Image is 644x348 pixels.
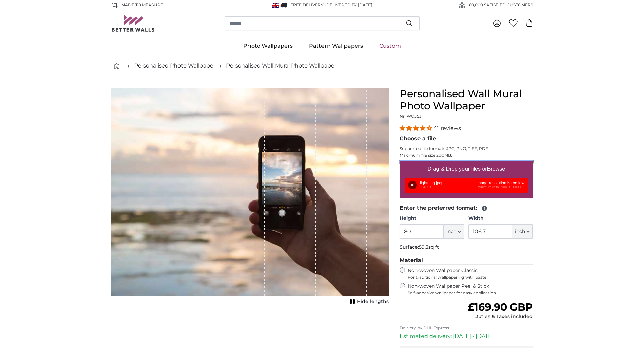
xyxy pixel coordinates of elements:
[348,297,389,306] button: Hide lengths
[487,166,505,172] u: Browse
[301,37,371,55] a: Pattern Wallpapers
[400,256,533,265] legend: Material
[400,114,422,119] span: Nr. WQ553
[272,3,279,8] img: United Kingdom
[121,2,163,8] span: Made to Measure
[326,2,372,7] span: Delivered by [DATE]
[400,146,533,151] p: Supported file formats JPG, PNG, TIFF, PDF
[400,125,433,131] span: 4.39 stars
[400,88,533,112] h1: Personalised Wall Mural Photo Wallpaper
[468,215,533,222] label: Width
[357,298,389,305] span: Hide lengths
[408,275,533,280] span: For traditional wallpapering with paste
[515,228,525,235] span: inch
[226,62,336,70] a: Personalised Wall Mural Photo Wallpaper
[371,37,409,55] a: Custom
[400,153,533,158] p: Maximum file size 200MB.
[111,88,389,306] div: 1 of 1
[408,290,533,296] span: Self-adhesive wallpaper for easy application
[235,37,301,55] a: Photo Wallpapers
[400,215,464,222] label: Height
[134,62,215,70] a: Personalised Photo Wallpaper
[425,162,507,176] label: Drag & Drop your files or
[446,228,456,235] span: inch
[400,325,533,331] p: Delivery by DHL Express
[290,2,325,7] span: FREE delivery!
[468,313,533,320] div: Duties & Taxes included
[400,204,533,212] legend: Enter the preferred format:
[468,301,533,313] span: £169.90 GBP
[111,15,155,32] img: Betterwalls
[400,135,533,143] legend: Choose a file
[444,224,464,239] button: inch
[400,332,533,340] p: Estimated delivery: [DATE] - [DATE]
[408,283,533,296] label: Non-woven Wallpaper Peel & Stick
[111,55,533,77] nav: breadcrumbs
[400,244,533,251] p: Surface:
[408,267,533,280] label: Non-woven Wallpaper Classic
[433,125,461,131] span: 41 reviews
[469,2,533,8] span: 60,000 SATISFIED CUSTOMERS
[512,224,533,239] button: inch
[325,2,372,7] span: -
[419,244,439,250] span: 59.3sq ft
